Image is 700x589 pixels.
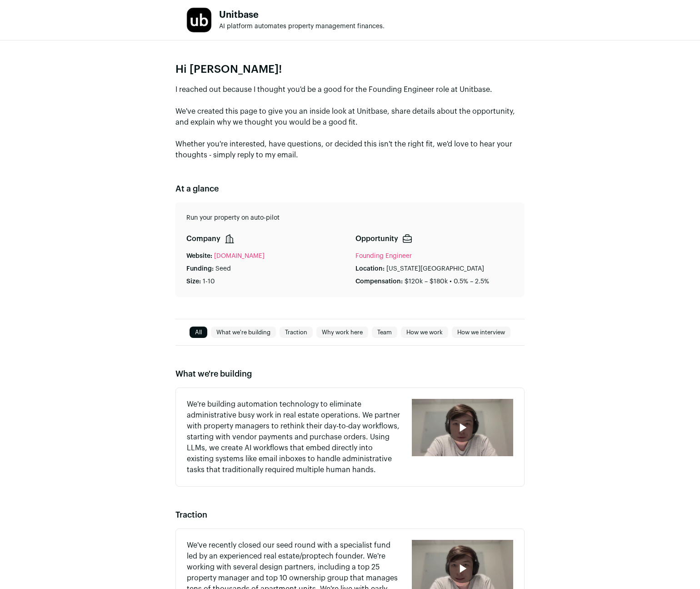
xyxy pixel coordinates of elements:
h2: What we're building [175,367,525,380]
p: 1-10 [203,277,215,286]
p: Location: [355,264,385,273]
p: Opportunity [355,233,398,244]
p: Seed [215,264,231,273]
a: Team [372,327,397,338]
p: Size: [186,277,201,286]
p: $120k – $180k • 0.5% – 2.5% [405,277,489,286]
a: What we're building [211,327,276,338]
p: Website: [186,252,212,261]
p: Company [186,233,220,244]
p: [US_STATE][GEOGRAPHIC_DATA] [386,264,484,273]
a: How we work [401,327,448,338]
p: We're building automation technology to eliminate administrative busy work in real estate operati... [187,399,401,475]
a: Why work here [316,327,368,338]
p: I reached out because I thought you'd be a good for the Founding Engineer role at Unitbase. We've... [175,84,525,161]
a: [DOMAIN_NAME] [214,252,265,261]
a: All [190,327,207,338]
h2: At a glance [175,182,525,195]
span: AI platform automates property management finances. [219,23,385,30]
img: 180d8d1040b0dd663c9337dc679c1304ca7ec8217767d6a0a724e31ff9c1dc78.jpg [187,8,211,32]
p: Hi [PERSON_NAME]! [175,62,525,77]
h2: Traction [175,508,525,521]
p: Compensation: [355,277,403,286]
a: How we interview [452,327,510,338]
a: Traction [280,327,313,338]
a: Founding Engineer [355,253,412,259]
p: Funding: [186,264,214,273]
p: Run your property on auto-pilot [186,213,514,222]
h1: Unitbase [219,10,385,20]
